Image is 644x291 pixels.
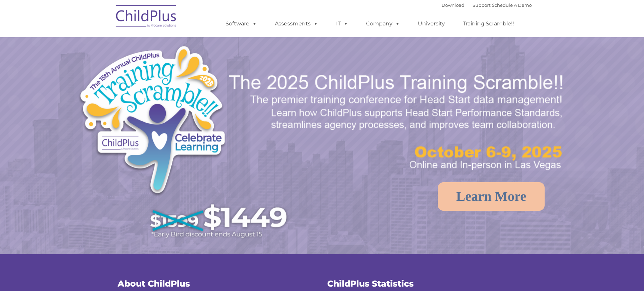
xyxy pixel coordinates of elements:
a: Company [359,17,407,30]
span: About ChildPlus [118,278,190,289]
a: University [411,17,452,30]
span: ChildPlus Statistics [327,278,414,289]
a: Training Scramble!! [456,17,521,30]
a: Support [473,2,491,8]
a: IT [329,17,355,30]
img: ChildPlus by Procare Solutions [113,0,180,34]
a: Download [442,2,464,8]
a: Assessments [268,17,325,30]
a: Schedule A Demo [492,2,532,8]
a: Learn More [438,182,545,211]
a: Software [219,17,264,30]
font: | [442,2,532,8]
